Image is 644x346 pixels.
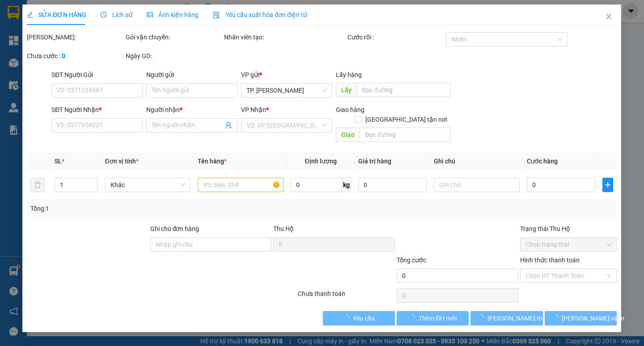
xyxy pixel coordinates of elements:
button: [PERSON_NAME] và In [545,311,617,325]
span: Thêm ĐH mới [419,313,457,323]
div: VP gửi [241,70,333,80]
input: Ghi chú đơn hàng [150,237,272,252]
div: Người nhận [147,105,238,115]
button: Yêu cầu [323,311,395,325]
div: Người gửi [147,70,238,80]
span: [PERSON_NAME] và In [562,313,624,323]
div: Chưa cước : [27,51,124,61]
img: icon [213,12,220,19]
span: Yêu cầu xuất hóa đơn điện tử [213,11,308,18]
span: Giao [336,128,360,142]
span: Khác [110,178,185,192]
div: SĐT Người Gửi [52,70,143,80]
span: TP. Hồ Chí Minh [247,84,327,97]
div: Trạng thái Thu Hộ [520,224,617,234]
div: SĐT Người Nhận [52,105,143,115]
div: [PERSON_NAME]: [27,32,124,42]
span: picture [147,12,153,18]
span: Giao hàng [336,106,365,113]
button: Thêm ĐH mới [397,311,469,325]
span: [PERSON_NAME] thay đổi [488,313,559,323]
input: Dọc đường [360,128,451,142]
button: [PERSON_NAME] thay đổi [471,311,543,325]
span: Định lượng [305,158,337,165]
span: kg [342,178,351,192]
div: Chưa thanh toán [297,289,396,304]
span: Giá trị hàng [358,158,391,165]
button: plus [603,178,614,192]
div: Tổng: 1 [30,204,249,214]
span: SỬA ĐƠN HÀNG [27,11,86,18]
span: Tổng cước [397,256,426,264]
input: Ghi Chú [434,178,520,192]
span: Lấy [336,83,357,97]
th: Ghi chú [431,153,523,170]
div: Cước rồi : [347,32,445,42]
span: Tên hàng [198,158,227,165]
span: loading [343,315,353,321]
span: SL [55,158,62,165]
span: Yêu cầu [353,313,375,323]
label: Ghi chú đơn hàng [150,225,199,232]
span: Thu Hộ [274,225,294,232]
label: Hình thức thanh toán [520,256,580,264]
span: loading [409,315,419,321]
span: Đơn vị tính [105,158,139,165]
span: plus [603,181,613,188]
input: VD: Bàn, Ghế [198,178,284,192]
span: Ảnh kiện hàng [147,11,199,18]
span: [GEOGRAPHIC_DATA] tận nơi [362,115,451,124]
span: loading [552,315,562,321]
span: Lấy hàng [336,71,362,78]
button: Close [597,4,622,30]
span: Cước hàng [527,158,558,165]
b: 0 [62,52,65,60]
div: Gói vận chuyển: [126,32,223,42]
button: delete [30,178,45,192]
input: Dọc đường [357,83,451,97]
span: Lịch sử [101,11,133,18]
span: edit [27,12,33,18]
span: VP Nhận [241,106,267,113]
span: user-add [225,122,233,129]
div: Nhân viên tạo: [224,32,346,42]
span: loading [478,315,488,321]
span: Chọn trạng thái [525,238,612,251]
span: clock-circle [101,12,107,18]
div: Ngày GD: [126,51,223,61]
span: close [606,13,613,20]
